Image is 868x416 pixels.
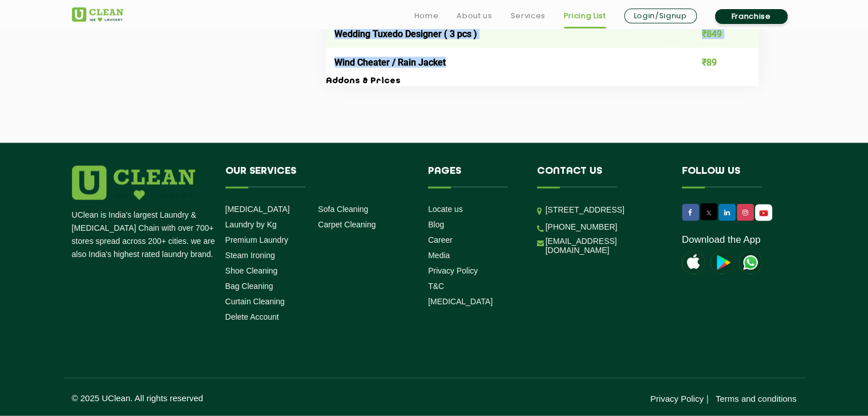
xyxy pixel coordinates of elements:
[428,220,444,229] a: Blog
[546,203,665,217] p: [STREET_ADDRESS]
[716,394,797,403] a: Terms and conditions
[72,393,434,403] p: © 2025 UClean. All rights reserved
[225,235,289,244] a: Premium Laundry
[318,220,376,229] a: Carpet Cleaning
[672,48,758,76] td: ₹89
[428,235,453,244] a: Career
[414,9,439,23] a: Home
[510,9,545,23] a: Services
[672,20,758,48] td: ₹849
[739,251,762,274] img: UClean Laundry and Dry Cleaning
[428,282,444,291] a: T&C
[428,266,478,275] a: Privacy Policy
[682,166,782,187] h4: Follow us
[326,20,672,48] td: Wedding Tuxedo Designer ( 3 pcs )
[564,9,606,23] a: Pricing List
[650,394,703,403] a: Privacy Policy
[546,222,617,231] a: [PHONE_NUMBER]
[225,205,290,214] a: [MEDICAL_DATA]
[225,166,411,187] h4: Our Services
[428,251,450,260] a: Media
[428,166,520,187] h4: Pages
[428,297,492,306] a: [MEDICAL_DATA]
[72,166,195,200] img: logo.png
[546,236,665,255] a: [EMAIL_ADDRESS][DOMAIN_NAME]
[318,205,368,214] a: Sofa Cleaning
[710,251,733,274] img: playstoreicon.png
[682,234,761,246] a: Download the App
[326,48,672,76] td: Wind Cheater / Rain Jacket
[428,205,463,214] a: Locate us
[225,251,275,260] a: Steam Ironing
[756,207,771,219] img: UClean Laundry and Dry Cleaning
[715,9,788,24] a: Franchise
[225,266,278,275] a: Shoe Cleaning
[326,76,758,87] h3: Addons & Prices
[225,220,277,229] a: Laundry by Kg
[457,9,492,23] a: About us
[72,209,217,261] p: UClean is India's largest Laundry & [MEDICAL_DATA] Chain with over 700+ stores spread across 200+...
[72,7,123,22] img: UClean Laundry and Dry Cleaning
[624,9,697,23] a: Login/Signup
[225,297,285,306] a: Curtain Cleaning
[225,312,279,321] a: Delete Account
[225,282,273,291] a: Bag Cleaning
[537,166,665,187] h4: Contact us
[682,251,705,274] img: apple-icon.png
